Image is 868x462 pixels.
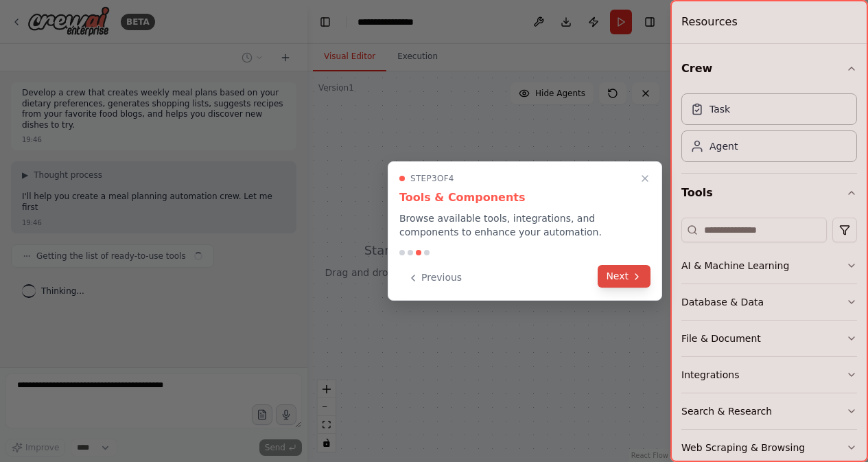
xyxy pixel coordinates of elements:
button: Next [598,265,650,288]
h3: Tools & Components [399,189,650,206]
button: Close walkthrough [637,170,653,187]
button: Previous [399,266,470,289]
p: Browse available tools, integrations, and components to enhance your automation. [399,211,650,239]
button: Hide left sidebar [316,12,335,32]
span: Step 3 of 4 [410,173,454,184]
